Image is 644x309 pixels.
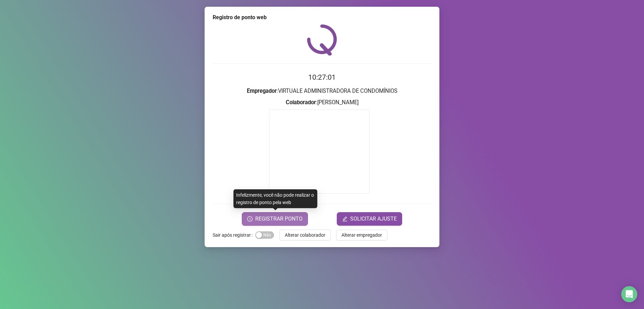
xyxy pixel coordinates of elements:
[213,87,431,95] h3: : VIRTUALE ADMINISTRADORA DE CONDOMÍNIOS
[213,13,431,22] div: Registro de ponto web
[247,216,253,222] span: clock-circle
[279,230,331,240] button: Alterar colaborador
[242,212,308,226] button: REGISTRAR PONTO
[341,231,382,239] span: Alterar empregador
[213,230,255,240] label: Sair após registrar
[308,73,336,81] time: 10:27:01
[255,215,303,223] span: REGISTRAR PONTO
[247,88,277,94] strong: Empregador
[337,212,402,226] button: editSOLICITAR AJUSTE
[307,24,337,55] img: QRPoint
[233,189,317,208] div: Infelizmente, você não pode realizar o registro de ponto pela web
[213,98,431,107] h3: : [PERSON_NAME]
[621,286,637,302] div: Open Intercom Messenger
[285,231,325,239] span: Alterar colaborador
[336,230,387,240] button: Alterar empregador
[286,99,316,106] strong: Colaborador
[350,215,397,223] span: SOLICITAR AJUSTE
[342,216,347,222] span: edit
